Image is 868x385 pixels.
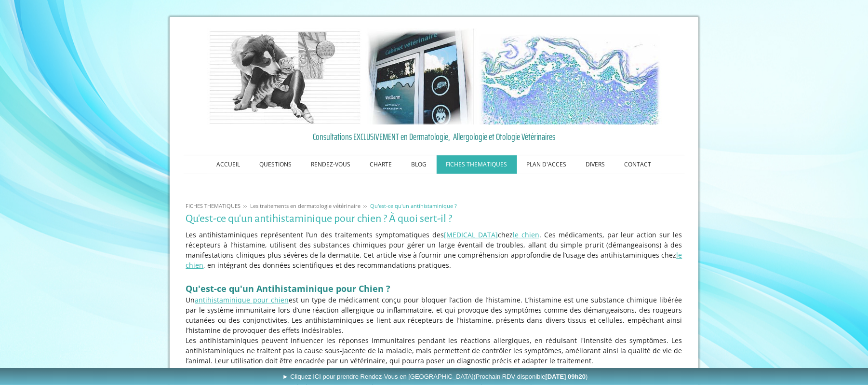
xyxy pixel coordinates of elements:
span: FICHES THEMATIQUES [186,202,241,209]
b: [DATE] 09h20 [546,373,586,380]
p: Un est un type de médicament conçu pour bloquer l’action de l’histamine. L’histamine est une subs... [186,295,682,335]
span: (Prochain RDV disponible ) [474,373,588,380]
a: FICHES THEMATIQUES [437,155,517,174]
span: Qu'est-ce qu'un antihistaminique ? [371,202,457,209]
a: RENDEZ-VOUS [302,155,361,174]
a: le chien [186,250,682,270]
a: Consultations EXCLUSIVEMENT en Dermatologie, Allergologie et Otologie Vétérinaires [186,129,682,144]
a: QUESTIONS [250,155,302,174]
a: ACCUEIL [207,155,250,174]
a: le chien [513,230,539,239]
h1: Qu'est-ce qu'un antihistaminique pour chien ? À quoi sert-il ? [186,213,682,225]
a: PLAN D'ACCES [517,155,576,174]
span: Les traitements en dermatologie vétérinaire [251,202,361,209]
a: antihistaminique pour chien [195,295,289,304]
a: CONTACT [615,155,661,174]
a: Les traitements en dermatologie vétérinaire [248,202,363,209]
p: Les antihistaminiques représentent l’un des traitements symptomatiques des chez . Ces médicaments... [186,230,682,270]
a: [MEDICAL_DATA] [444,230,498,239]
a: Qu'est-ce qu'un antihistaminique ? [368,202,460,209]
span: Qu'est-ce qu'un Antihistaminique pour Chien ? [186,283,391,294]
span: ► Cliquez ICI pour prendre Rendez-Vous en [GEOGRAPHIC_DATA] [282,373,588,380]
a: BLOG [402,155,437,174]
a: FICHES THEMATIQUES [184,202,243,209]
a: CHARTE [361,155,402,174]
p: Les antihistaminiques peuvent influencer les réponses immunitaires pendant les réactions allergiq... [186,335,682,366]
a: DIVERS [576,155,615,174]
